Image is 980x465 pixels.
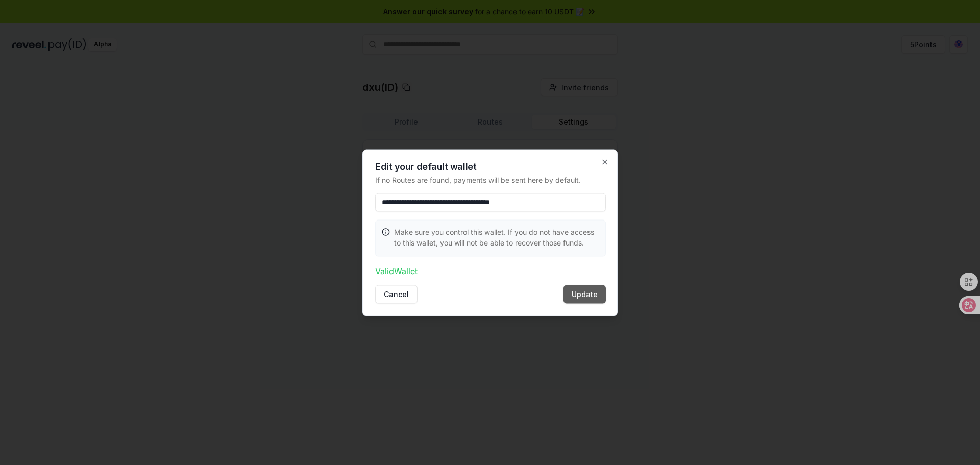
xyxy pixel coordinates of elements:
p: Make sure you control this wallet. If you do not have access to this wallet, you will not be able... [394,226,599,248]
button: Update [563,285,606,303]
p: Valid Wallet [375,264,606,277]
h2: Edit your default wallet [375,162,606,171]
p: If no Routes are found, payments will be sent here by default. [375,174,606,185]
button: Cancel [375,285,418,303]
